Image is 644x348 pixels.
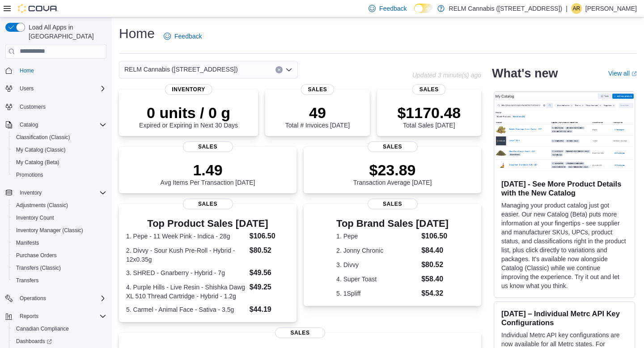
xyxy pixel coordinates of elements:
dd: $44.19 [250,304,289,315]
a: Dashboards [13,336,55,347]
button: Home [2,64,110,77]
span: Operations [16,293,106,304]
button: Transfers (Classic) [9,262,110,274]
h3: [DATE] - See More Product Details with the New Catalog [501,179,627,197]
button: Reports [2,310,110,323]
dt: 1. Pepe [336,232,418,241]
p: 1.49 [161,161,255,179]
button: Purchase Orders [9,249,110,262]
span: Canadian Compliance [16,325,69,332]
div: Total Sales [DATE] [397,104,461,129]
span: Sales [301,84,334,95]
span: Users [20,85,34,92]
dd: $49.56 [250,267,289,278]
h2: What's new [492,66,558,81]
dd: $49.25 [250,282,289,293]
span: Inventory [165,84,212,95]
a: Inventory Manager (Classic) [13,225,87,236]
a: Dashboards [9,335,110,348]
button: Promotions [9,169,110,181]
button: Operations [2,292,110,305]
span: Inventory Count [13,212,106,223]
span: Classification (Classic) [13,132,106,143]
button: Open list of options [285,66,292,73]
button: Inventory Count [9,212,110,224]
a: Feedback [160,27,205,45]
button: Inventory [16,187,45,198]
span: Operations [20,295,46,302]
span: Transfers [16,277,38,284]
span: Feedback [174,32,202,41]
div: Alysha Robinson [571,3,582,14]
button: Manifests [9,237,110,249]
button: My Catalog (Beta) [9,156,110,169]
dt: 5. 1Spliff [336,289,418,298]
div: Transaction Average [DATE] [353,161,432,186]
dt: 2. Divvy - Sour Kush Pre-Roll - Hybrid - 12x0.35g [126,246,246,264]
dd: $84.40 [421,245,449,256]
div: Avg Items Per Transaction [DATE] [161,161,255,186]
span: RELM Cannabis ([STREET_ADDRESS]) [124,64,238,75]
button: Clear input [275,66,283,73]
button: Adjustments (Classic) [9,199,110,212]
span: Manifests [13,238,106,248]
span: My Catalog (Classic) [13,144,106,155]
input: Dark Mode [414,4,433,13]
dt: 2. Jonny Chronic [336,246,418,255]
button: Reports [16,311,42,322]
span: Adjustments (Classic) [13,200,106,211]
span: Load All Apps in [GEOGRAPHIC_DATA] [25,23,106,41]
span: Reports [20,313,38,320]
dd: $58.40 [421,274,449,284]
p: Managing your product catalog just got easier. Our new Catalog (Beta) puts more information at yo... [501,201,627,290]
dd: $80.52 [421,259,449,270]
p: $23.89 [353,161,432,179]
span: Inventory [16,187,106,198]
span: Customers [20,103,46,110]
dt: 4. Purple Hills - Live Resin - Shishka Dawg XL 510 Thread Cartridge - Hybrid - 1.2g [126,283,246,301]
span: Home [20,67,34,74]
button: Inventory Manager (Classic) [9,224,110,237]
span: Home [16,65,106,76]
dt: 5. Carmel - Animal Face - Sativa - 3.5g [126,305,246,314]
a: Customers [16,102,49,112]
button: Users [2,82,110,95]
span: Dashboards [16,338,52,345]
a: Classification (Classic) [13,132,74,143]
a: View allExternal link [608,70,637,77]
a: Manifests [13,238,42,248]
span: Promotions [16,171,43,178]
span: Classification (Classic) [16,134,70,141]
span: Manifests [16,239,39,246]
svg: External link [631,71,637,76]
span: Transfers (Classic) [13,263,106,273]
dd: $106.50 [421,231,449,242]
a: My Catalog (Classic) [13,144,69,155]
span: Catalog [16,119,106,130]
dd: $106.50 [250,231,289,242]
p: $1170.48 [397,104,461,122]
p: | [566,3,568,14]
span: Purchase Orders [16,252,57,259]
span: Users [16,83,106,94]
div: Expired or Expiring in Next 30 Days [139,104,238,129]
span: Reports [16,311,106,322]
button: Users [16,83,37,94]
span: Sales [368,141,418,152]
p: RELM Cannabis ([STREET_ADDRESS]) [449,3,563,14]
span: Transfers (Classic) [16,264,61,272]
a: Transfers [13,275,42,286]
span: Promotions [13,170,106,180]
span: Dashboards [13,336,106,347]
span: My Catalog (Classic) [16,146,66,153]
span: Transfers [13,275,106,286]
button: Catalog [2,119,110,131]
button: Canadian Compliance [9,323,110,335]
span: My Catalog (Beta) [16,159,59,166]
button: Classification (Classic) [9,131,110,144]
span: Inventory [20,189,42,196]
dt: 3. Divvy [336,260,418,269]
dt: 3. SHRED - Gnarberry - Hybrid - 7g [126,268,246,277]
h1: Home [119,25,155,42]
